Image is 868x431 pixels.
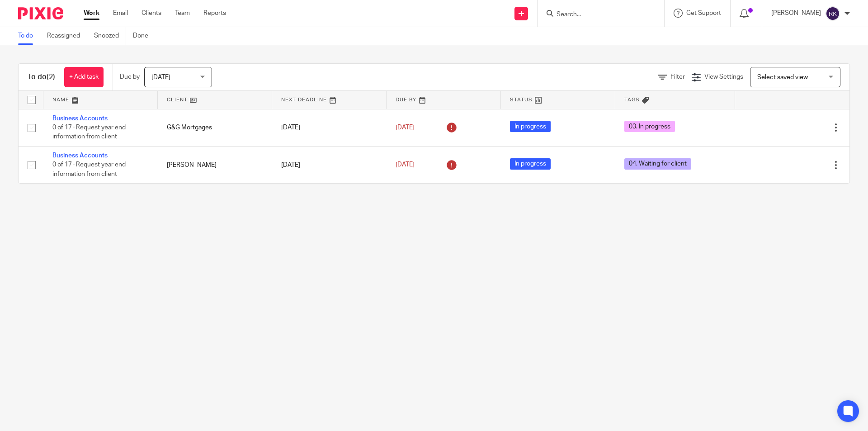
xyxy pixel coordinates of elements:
[84,9,99,18] a: Work
[203,9,226,18] a: Reports
[18,7,63,19] img: Pixie
[826,6,840,21] img: svg%3E
[47,27,87,45] a: Reassigned
[47,73,55,81] span: (2)
[396,124,415,131] span: [DATE]
[556,11,637,19] input: Search
[771,9,821,18] p: [PERSON_NAME]
[52,115,108,122] a: Business Accounts
[120,72,140,81] p: Due by
[510,121,551,132] span: In progress
[272,146,387,183] td: [DATE]
[113,9,128,18] a: Email
[94,27,126,45] a: Snoozed
[757,74,808,81] span: Select saved view
[133,27,155,45] a: Done
[158,109,272,146] td: G&G Mortgages
[510,158,551,170] span: In progress
[670,74,685,80] span: Filter
[624,158,691,170] span: 04. Waiting for client
[158,146,272,183] td: [PERSON_NAME]
[175,9,190,18] a: Team
[704,74,743,80] span: View Settings
[624,97,640,102] span: Tags
[52,162,126,178] span: 0 of 17 · Request year end information from client
[28,72,55,82] h1: To do
[142,9,161,18] a: Clients
[52,152,108,159] a: Business Accounts
[272,109,387,146] td: [DATE]
[151,74,170,81] span: [DATE]
[686,10,721,16] span: Get Support
[18,27,40,45] a: To do
[52,124,126,140] span: 0 of 17 · Request year end information from client
[624,121,675,132] span: 03. In progress
[396,162,415,168] span: [DATE]
[64,67,104,87] a: + Add task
